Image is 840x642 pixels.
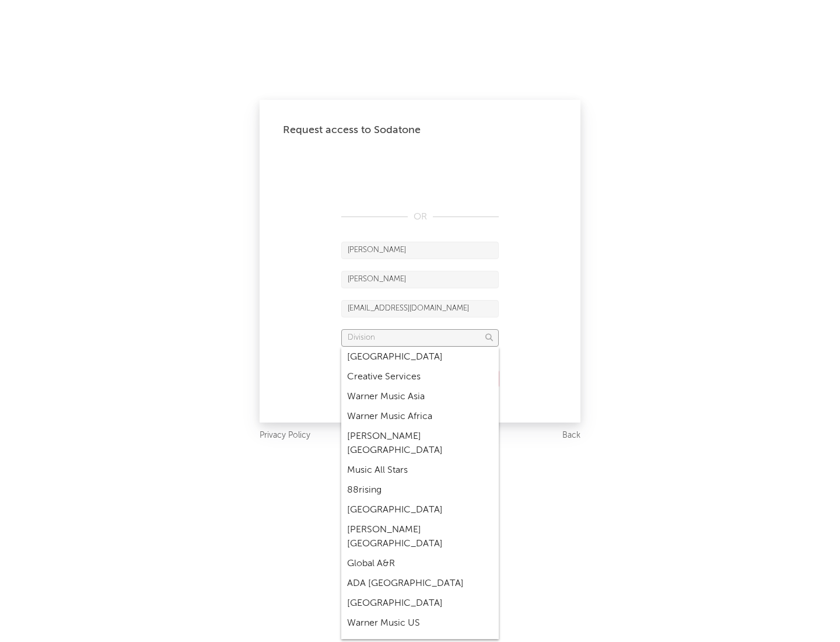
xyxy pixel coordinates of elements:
[283,123,557,137] div: Request access to Sodatone
[341,271,499,288] input: Last Name
[341,329,499,347] input: Division
[341,574,499,594] div: ADA [GEOGRAPHIC_DATA]
[341,594,499,613] div: [GEOGRAPHIC_DATA]
[341,613,499,633] div: Warner Music US
[341,427,499,460] div: [PERSON_NAME] [GEOGRAPHIC_DATA]
[341,520,499,554] div: [PERSON_NAME] [GEOGRAPHIC_DATA]
[341,367,499,387] div: Creative Services
[341,387,499,407] div: Warner Music Asia
[341,300,499,317] input: Email
[260,428,310,443] a: Privacy Policy
[341,480,499,500] div: 88rising
[341,242,499,259] input: First Name
[341,210,499,224] div: OR
[341,500,499,520] div: [GEOGRAPHIC_DATA]
[341,554,499,574] div: Global A&R
[341,460,499,480] div: Music All Stars
[562,428,580,443] a: Back
[341,407,499,427] div: Warner Music Africa
[341,347,499,367] div: [GEOGRAPHIC_DATA]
